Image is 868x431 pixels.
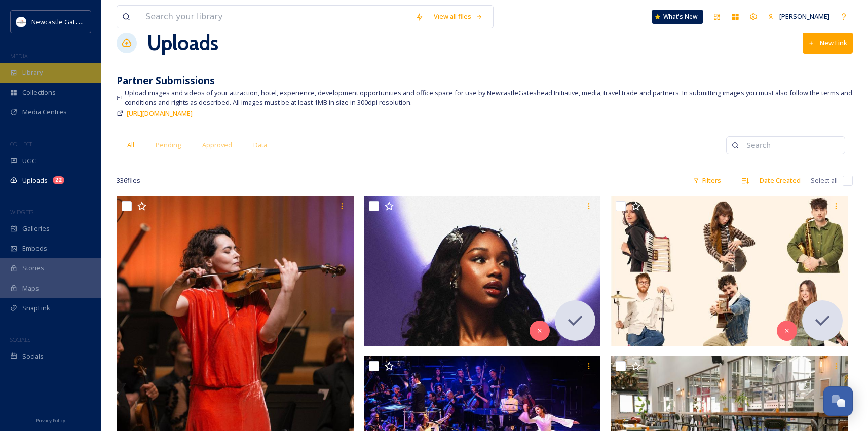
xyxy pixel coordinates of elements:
[22,244,47,253] span: Embeds
[125,88,853,107] span: Upload images and videos of your attraction, hotel, experience, development opportunities and off...
[31,17,125,26] span: Newcastle Gateshead Initiative
[22,263,44,273] span: Stories
[127,140,134,150] span: All
[22,156,36,166] span: UGC
[763,7,835,26] a: [PERSON_NAME]
[16,17,26,27] img: DqD9wEUd_400x400.jpg
[22,68,43,77] span: Library
[688,171,726,190] div: Filters
[10,208,33,216] span: WIDGETS
[10,52,28,60] span: MEDIA
[754,171,806,190] div: Date Created
[22,107,67,117] span: Media Centres
[741,135,840,155] input: Search
[140,6,410,28] input: Search your library
[36,414,65,426] a: Privacy Policy
[22,176,48,185] span: Uploads
[147,28,218,58] a: Uploads
[117,176,140,185] span: 336 file s
[53,176,64,184] div: 22
[127,109,193,118] span: [URL][DOMAIN_NAME]
[811,176,838,185] span: Select all
[779,12,829,21] span: [PERSON_NAME]
[429,7,488,26] a: View all files
[156,140,181,150] span: Pending
[364,196,601,346] img: ext_1755519054.060805_beverley.knight@theglasshouseicm.org-Mcxxne-web-copy.jpg
[22,88,56,97] span: Collections
[823,386,853,416] button: Open Chat
[127,107,193,120] a: [URL][DOMAIN_NAME]
[10,140,32,148] span: COLLECT
[22,224,50,233] span: Galleries
[10,336,30,343] span: SOCIALS
[611,196,848,346] img: ext_1755518892.587758_beverley.knight@theglasshouseicm.org-Black Country, New Road.jpg
[22,351,44,361] span: Socials
[803,32,853,53] button: New Link
[22,284,39,293] span: Maps
[253,140,267,150] span: Data
[652,10,703,24] a: What's New
[202,140,232,150] span: Approved
[36,417,65,424] span: Privacy Policy
[22,303,50,313] span: SnapLink
[117,73,215,87] strong: Partner Submissions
